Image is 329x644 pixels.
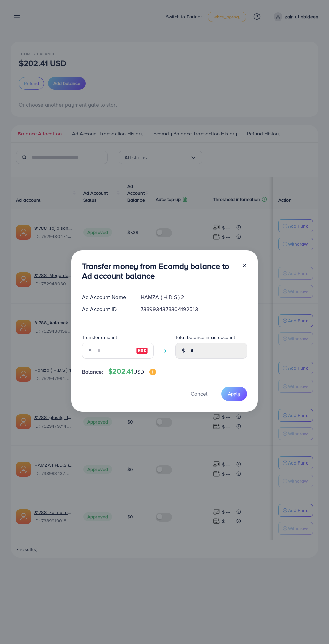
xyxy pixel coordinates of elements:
[77,293,135,301] div: Ad Account Name
[221,387,247,401] button: Apply
[82,334,117,341] label: Transfer amount
[228,390,240,397] span: Apply
[77,305,135,313] div: Ad Account ID
[108,367,156,376] h4: $202.41
[82,368,103,376] span: Balance:
[135,305,252,313] div: 7389934378304192513
[82,261,236,281] h3: Transfer money from Ecomdy balance to Ad account balance
[133,368,144,375] span: USD
[191,390,207,397] span: Cancel
[182,387,216,401] button: Cancel
[135,293,252,301] div: HAMZA ( H.D.S ) 2
[149,369,156,375] img: image
[175,334,235,341] label: Total balance in ad account
[136,347,148,355] img: image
